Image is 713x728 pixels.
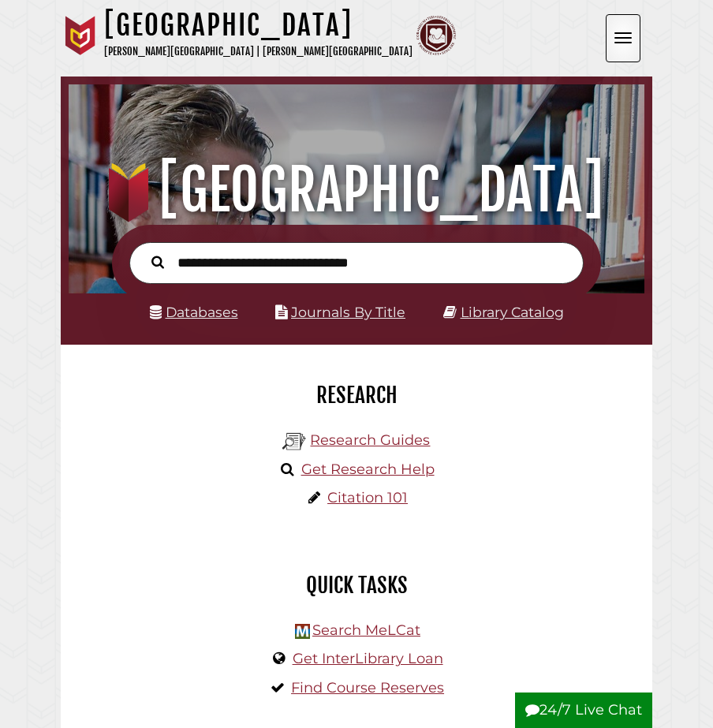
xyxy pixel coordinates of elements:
[606,14,640,62] button: Open the menu
[461,304,564,320] a: Library Catalog
[301,461,435,478] a: Get Research Help
[73,382,640,409] h2: Research
[144,252,172,271] button: Search
[282,430,306,454] img: Hekman Library Logo
[104,43,412,61] p: [PERSON_NAME][GEOGRAPHIC_DATA] | [PERSON_NAME][GEOGRAPHIC_DATA]
[291,679,444,696] a: Find Course Reserves
[73,572,640,599] h2: Quick Tasks
[312,622,420,639] a: Search MeLCat
[104,8,412,43] h1: [GEOGRAPHIC_DATA]
[327,489,408,506] a: Citation 101
[291,304,405,320] a: Journals By Title
[150,304,238,320] a: Databases
[310,431,430,449] a: Research Guides
[151,256,164,270] i: Search
[80,155,634,225] h1: [GEOGRAPHIC_DATA]
[293,650,443,667] a: Get InterLibrary Loan
[416,16,456,55] img: Calvin Theological Seminary
[295,624,310,639] img: Hekman Library Logo
[61,16,100,55] img: Calvin University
